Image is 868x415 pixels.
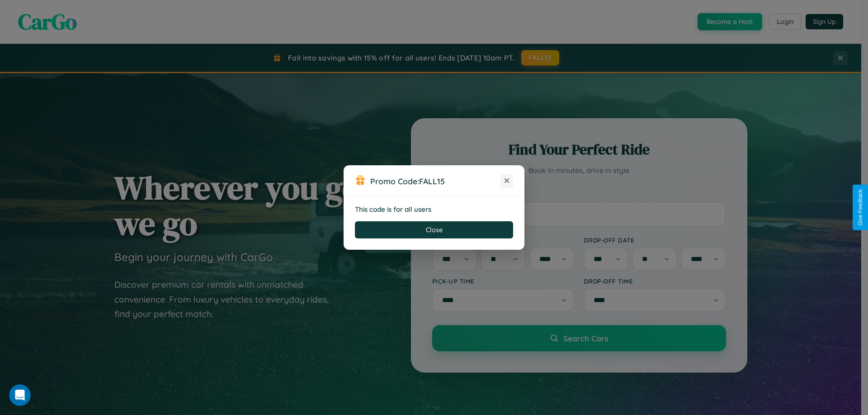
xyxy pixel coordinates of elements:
h3: Promo Code: [370,176,500,186]
div: Give Feedback [857,189,863,226]
b: FALL15 [419,176,445,186]
strong: This code is for all users [355,205,431,214]
button: Close [355,221,513,238]
iframe: Intercom live chat [9,384,31,406]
